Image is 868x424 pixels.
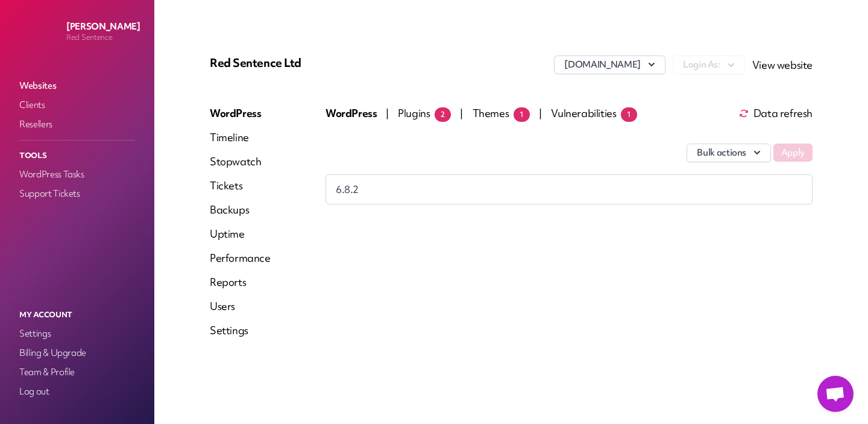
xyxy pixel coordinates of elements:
a: Log out [17,383,137,400]
a: Resellers [17,116,137,133]
a: Billing & Upgrade [17,344,137,361]
a: Backups [210,203,271,217]
span: Data refresh [739,109,813,118]
a: Team & Profile [17,364,137,381]
a: Clients [17,97,137,113]
span: | [539,106,542,120]
a: Websites [17,77,137,94]
button: Bulk actions [687,144,771,162]
a: Tickets [210,179,271,193]
span: | [386,106,389,120]
span: Vulnerabilities [551,106,637,120]
p: Red Sentence Ltd [210,55,410,70]
span: 1 [514,107,530,122]
a: Performance [210,251,271,265]
a: Settings [210,323,271,338]
button: Login As: [673,55,745,74]
span: Plugins [398,106,451,120]
a: Timeline [210,130,271,145]
a: Support Tickets [17,185,137,202]
p: Tools [17,148,137,163]
span: Themes [473,106,530,120]
a: Users [210,299,271,314]
p: [PERSON_NAME] [66,21,140,33]
a: Stopwatch [210,154,271,169]
p: My Account [17,307,137,323]
span: 2 [435,107,451,122]
span: 6.8.2 [336,182,359,197]
a: Uptime [210,227,271,241]
a: WordPress Tasks [17,166,137,183]
button: [DOMAIN_NAME] [554,55,665,74]
a: Open chat [817,376,854,412]
button: Apply [773,144,813,162]
a: View website [752,58,813,72]
a: WordPress [210,106,271,121]
a: Settings [17,325,137,342]
p: Red Sentence [66,33,140,42]
span: 1 [621,107,637,122]
span: | [460,106,463,120]
span: WordPress [325,106,379,120]
a: Reports [210,275,271,290]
